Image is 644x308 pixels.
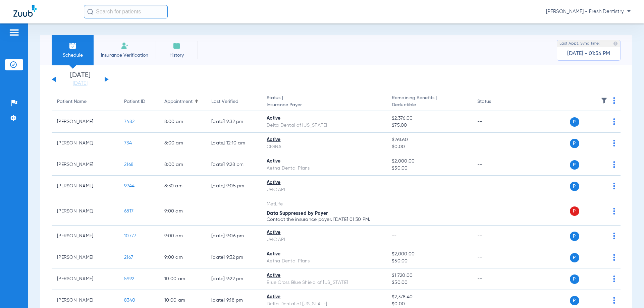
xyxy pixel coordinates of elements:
div: Appointment [164,98,193,105]
span: $2,000.00 [392,158,466,165]
span: 2168 [124,162,133,167]
td: 10:00 AM [159,268,206,290]
span: P [570,274,579,284]
span: $2,376.00 [392,115,466,122]
span: P [570,139,579,148]
span: $0.00 [392,143,466,150]
span: -- [392,234,397,238]
span: Insurance Verification [99,52,151,59]
div: Aetna Dental Plans [267,165,381,172]
td: [PERSON_NAME] [52,247,119,268]
td: 8:00 AM [159,154,206,176]
a: [DATE] [60,80,100,87]
span: $261.60 [392,136,466,143]
span: -- [392,184,397,188]
span: [PERSON_NAME] - Fresh Dentistry [546,8,631,15]
span: P [570,253,579,262]
td: -- [472,226,517,247]
div: Delta Dental of [US_STATE] [267,301,381,308]
div: MetLife [267,201,381,208]
span: 7482 [124,119,135,124]
span: $0.00 [392,301,466,308]
img: group-dot-blue.svg [613,118,615,125]
td: [DATE] 9:06 PM [206,226,261,247]
span: P [570,182,579,191]
span: 2167 [124,255,133,260]
span: 10777 [124,234,136,238]
div: Last Verified [211,98,238,105]
span: $1,720.00 [392,272,466,279]
div: Active [267,251,381,258]
span: 734 [124,141,132,145]
td: [PERSON_NAME] [52,176,119,197]
div: Aetna Dental Plans [267,258,381,265]
span: $2,378.40 [392,294,466,301]
iframe: Chat Widget [610,276,644,308]
img: Manual Insurance Verification [121,42,129,50]
img: last sync help info [613,41,618,46]
span: $2,000.00 [392,251,466,258]
img: group-dot-blue.svg [613,97,615,104]
td: 8:00 AM [159,111,206,133]
td: -- [472,247,517,268]
div: Appointment [164,98,201,105]
span: $75.00 [392,122,466,129]
input: Search for patients [84,5,168,18]
img: Zuub Logo [13,5,37,17]
div: Active [267,179,381,186]
div: Active [267,272,381,279]
td: 9:00 AM [159,226,206,247]
td: [DATE] 9:32 PM [206,111,261,133]
span: 8340 [124,298,135,303]
span: 9944 [124,184,135,188]
span: $50.00 [392,165,466,172]
td: [PERSON_NAME] [52,226,119,247]
td: -- [472,268,517,290]
span: $50.00 [392,258,466,265]
td: [PERSON_NAME] [52,197,119,226]
span: Last Appt. Sync Time: [559,40,600,47]
span: P [570,296,579,305]
div: Blue Cross Blue Shield of [US_STATE] [267,279,381,286]
td: [PERSON_NAME] [52,154,119,176]
img: History [173,42,181,50]
td: 9:00 AM [159,197,206,226]
img: group-dot-blue.svg [613,275,615,282]
td: -- [472,154,517,176]
div: Active [267,229,381,236]
td: -- [472,197,517,226]
span: $50.00 [392,279,466,286]
img: Schedule [69,42,77,50]
p: Contact the insurance payer. [DATE] 01:30 PM. [267,217,381,222]
td: [DATE] 9:22 PM [206,268,261,290]
img: group-dot-blue.svg [613,233,615,239]
span: P [570,206,579,216]
span: 5992 [124,276,134,281]
td: 8:30 AM [159,176,206,197]
td: [DATE] 12:10 AM [206,133,261,154]
img: group-dot-blue.svg [613,140,615,146]
td: [DATE] 9:32 PM [206,247,261,268]
span: Schedule [57,52,89,59]
div: CIGNA [267,143,381,150]
span: [DATE] - 01:54 PM [567,50,610,57]
div: Patient ID [124,98,145,105]
td: -- [472,176,517,197]
span: History [161,52,193,59]
div: Last Verified [211,98,256,105]
img: Search Icon [87,9,93,15]
img: group-dot-blue.svg [613,254,615,261]
span: Data Suppressed by Payer [267,211,328,216]
div: Patient Name [57,98,87,105]
div: Patient Name [57,98,113,105]
th: Status [472,93,517,111]
td: [PERSON_NAME] [52,268,119,290]
span: P [570,117,579,127]
img: hamburger-icon [9,28,19,37]
img: group-dot-blue.svg [613,208,615,214]
div: Patient ID [124,98,154,105]
td: -- [472,133,517,154]
td: [DATE] 9:28 PM [206,154,261,176]
td: [PERSON_NAME] [52,111,119,133]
